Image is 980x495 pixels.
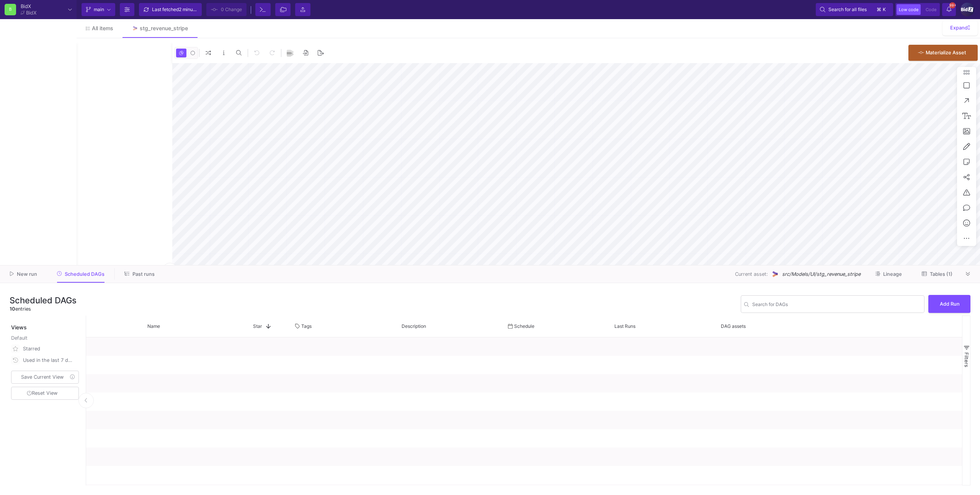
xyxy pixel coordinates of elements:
[147,323,160,329] span: Name
[402,323,426,329] span: Description
[930,271,952,277] span: Tables (1)
[514,323,534,329] span: Schedule
[17,271,37,277] span: New run
[752,303,921,308] input: Search...
[10,355,80,366] button: Used in the last 7 days
[27,390,57,396] span: Reset View
[65,271,105,277] span: Scheduled DAGs
[301,323,312,329] span: Tags
[21,374,64,380] span: Save Current View
[735,270,768,278] span: Current asset:
[926,7,936,12] span: Code
[1,268,46,280] button: New run
[132,271,155,277] span: Past runs
[10,343,80,355] button: Starred
[782,270,861,278] span: src/Models/UI/stg_revenue_stripe
[883,5,886,14] span: k
[10,295,77,305] h3: Scheduled DAGs
[179,7,209,12] span: 2 minutes ago
[964,352,970,367] span: Filters
[10,316,82,331] div: Views
[11,387,79,400] button: Reset View
[771,270,779,278] img: UI Model
[942,3,956,16] button: 99+
[48,268,114,280] button: Scheduled DAGs
[926,50,966,55] span: Materialize Asset
[92,25,113,31] span: All items
[923,4,939,15] button: Code
[11,334,80,343] div: Default
[960,3,974,16] img: 1IDUGFrSweyeo45uyh2jXsnqWiPQJzzjPFKQggbj.png
[10,306,15,312] span: 10
[928,295,970,313] button: Add Run
[866,268,911,280] button: Lineage
[913,268,962,280] button: Tables (1)
[139,3,202,16] button: Last fetched2 minutes ago
[874,5,889,14] button: ⌘k
[140,25,188,31] div: stg_revenue_stripe
[721,323,746,329] span: DAG assets
[82,3,115,16] button: main
[5,4,16,15] div: B
[614,323,635,329] span: Last Runs
[152,4,198,15] div: Last fetched
[908,45,978,61] button: Materialize Asset
[23,355,74,366] div: Used in the last 7 days
[253,323,262,329] span: Star
[115,268,164,280] button: Past runs
[949,2,955,8] span: 99+
[23,343,74,355] div: Starred
[21,4,37,9] div: BidX
[816,3,893,16] button: Search for all files⌘k
[877,5,881,14] span: ⌘
[940,301,960,307] span: Add Run
[11,371,79,384] button: Save Current View
[883,271,902,277] span: Lineage
[897,4,921,15] button: Low code
[132,25,138,32] img: Tab icon
[94,4,104,15] span: main
[828,4,867,15] span: Search for all files
[10,305,77,313] div: entries
[899,7,918,12] span: Low code
[26,10,37,15] div: BidX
